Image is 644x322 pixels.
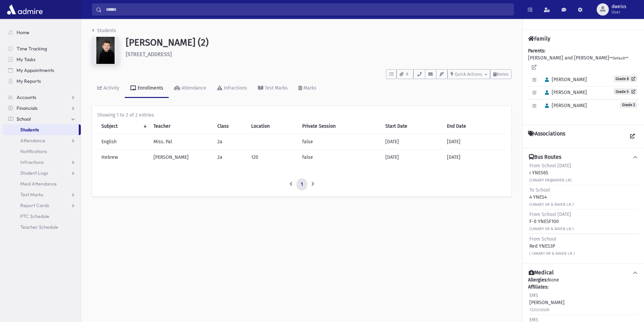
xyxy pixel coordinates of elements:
span: My Reports [17,78,41,84]
td: [DATE] [443,134,506,150]
th: End Date [443,119,506,134]
div: [PERSON_NAME] [529,292,565,313]
div: Infractions [222,85,247,91]
a: Enrollments [125,79,169,98]
span: Notifications [20,148,47,154]
a: Time Tracking [3,43,81,54]
b: Allergies: [528,277,548,283]
td: [PERSON_NAME] [149,150,213,165]
a: Marks [293,79,322,98]
img: 9k= [92,37,119,64]
a: Grade 8 [614,75,637,82]
a: Accounts [3,92,81,103]
td: 2a [213,150,247,165]
a: Meal Attendance [3,178,81,189]
h4: Medical [529,269,554,276]
a: My Reports [3,76,81,86]
a: School [3,114,81,124]
small: ( CANARY DR & RAVEN LN ) [529,251,575,256]
div: Attendance [180,85,206,91]
h6: [STREET_ADDRESS] [126,51,511,57]
small: (CANARY DR@RAVEN LN) [529,178,572,182]
span: From School [DATE] [529,212,571,217]
div: Red YNES3P [529,236,575,257]
td: false [298,134,381,150]
a: Test Marks [253,79,293,98]
a: Attendance [3,135,81,146]
small: (CANARY DR & RAVEN LN ) [529,227,574,231]
span: Student Logs [20,170,48,176]
td: 2a [213,134,247,150]
a: 1 [296,178,307,191]
span: Financials [17,105,38,111]
th: Teacher [149,119,213,134]
th: Location [247,119,298,134]
span: Grade 2 [620,102,637,108]
span: 6 [404,71,410,77]
span: [PERSON_NAME] [542,77,587,82]
a: Teacher Schedule [3,222,81,232]
h1: [PERSON_NAME] (2) [126,37,511,48]
span: Home [17,29,29,35]
span: PTC Schedule [20,213,49,219]
td: [DATE] [381,150,443,165]
button: Quick Actions [448,69,490,79]
span: My Appointments [17,67,54,73]
span: School [17,116,31,122]
span: Meal Attendance [20,181,57,187]
a: Students [3,124,79,135]
a: View all Associations [626,130,639,143]
th: Subject [97,119,149,134]
span: Accounts [17,94,36,100]
span: Notes [497,72,508,77]
a: Attendance [169,79,212,98]
button: Bus Routes [528,154,639,161]
small: 7325526509 [529,308,549,312]
h4: Bus Routes [529,154,561,161]
span: Teacher Schedule [20,224,58,230]
a: Grade 5 [614,88,637,95]
span: Test Marks [20,192,43,198]
th: Private Session [298,119,381,134]
h4: Family [528,35,550,42]
a: Infractions [3,157,81,168]
b: Affiliates: [528,284,548,290]
a: My Appointments [3,65,81,76]
span: From School [DATE] [529,163,571,169]
a: Students [92,28,116,33]
td: Miss. Pal [149,134,213,150]
a: Activity [92,79,125,98]
a: Student Logs [3,168,81,178]
span: Infractions [20,159,44,165]
div: Test Marks [263,85,288,91]
div: Activity [102,85,119,91]
span: Time Tracking [17,46,47,52]
th: Start Date [381,119,443,134]
button: Medical [528,269,639,276]
small: (CANARY DR & RAVEN LN ) [529,202,574,207]
span: User [612,9,626,15]
td: 120 [247,150,298,165]
div: 4 YNES4 [529,187,574,208]
div: Marks [302,85,316,91]
span: Attendance [20,138,45,144]
div: [PERSON_NAME] and [PERSON_NAME] [528,47,639,119]
button: 6 [397,69,413,79]
span: From School [529,236,556,242]
div: Enrollments [136,85,163,91]
span: Students [20,127,39,133]
td: [DATE] [381,134,443,150]
span: My Tasks [17,56,35,63]
a: Notifications [3,146,81,157]
td: English [97,134,149,150]
span: [PERSON_NAME] [542,103,587,108]
h4: Associations [528,130,565,143]
a: Report Cards [3,200,81,211]
div: Showing 1 to 2 of 2 entries [97,112,506,119]
span: Report Cards [20,202,49,208]
td: [DATE] [443,150,506,165]
input: Search [102,3,514,16]
span: [PERSON_NAME] [542,90,587,95]
nav: breadcrumb [92,27,116,37]
div: ו YNES6S [529,162,572,183]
